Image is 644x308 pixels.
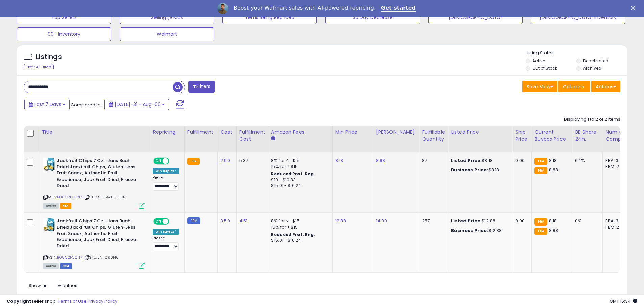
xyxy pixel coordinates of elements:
button: Columns [558,81,590,92]
span: OFF [168,218,179,224]
div: Ship Price [515,128,529,143]
img: Profile image for Adrian [217,3,228,14]
div: Repricing [153,128,182,136]
div: Clear All Filters [24,64,54,70]
span: ON [154,218,163,224]
div: FBM: 2 [605,164,628,170]
button: 90+ Inventory [17,27,111,41]
b: Jackfruit Chips 7 Oz | Jans Buah Dried Jackfruit Chips, Gluten-Less Fruit Snack, Authentic Fruit ... [57,158,139,191]
div: Close [631,6,638,10]
span: OFF [168,158,179,164]
div: $12.88 [451,218,507,224]
label: Archived [583,65,601,71]
a: Privacy Policy [88,298,117,304]
div: $15.01 - $16.24 [271,183,327,189]
div: 15% for > $15 [271,164,327,170]
div: Cost [220,128,234,136]
label: Deactivated [583,58,609,64]
span: | SKU: JN-C90140 [84,255,119,260]
b: Business Price: [451,167,488,173]
span: Show: entries [29,282,77,289]
span: | SKU: SB-J4Z0-GLDB [84,194,125,200]
small: FBA [187,158,200,165]
div: Listed Price [451,128,509,136]
button: Filters [188,81,215,93]
button: 30 Day Decrease [325,10,420,24]
div: Fulfillment Cost [239,128,265,143]
div: FBA: 3 [605,158,628,164]
div: 5.37 [239,158,263,164]
div: 8% for <= $15 [271,218,327,224]
div: $8.18 [451,167,507,173]
div: Fulfillable Quantity [422,128,445,143]
span: [DATE]-31 - Aug-06 [115,101,161,108]
label: Out of Stock [532,65,557,71]
a: 14.99 [376,218,387,224]
p: Listing States: [526,50,627,56]
div: 0.00 [515,218,526,224]
small: FBM [187,217,200,224]
a: Get started [381,5,416,12]
strong: Copyright [7,298,31,304]
div: [PERSON_NAME] [376,128,416,136]
div: Fulfillment [187,128,215,136]
div: 0% [575,218,597,224]
img: 41XnKv7hv0L._SL40_.jpg [43,158,55,171]
button: Selling @ Max [120,10,214,24]
b: Business Price: [451,227,488,234]
span: 8.18 [549,218,557,224]
img: 41XnKv7hv0L._SL40_.jpg [43,218,55,232]
div: $8.18 [451,158,507,164]
div: ASIN: [43,218,145,268]
span: Columns [563,83,584,90]
div: Boost your Walmart sales with AI-powered repricing. [234,5,376,11]
div: Displaying 1 to 2 of 2 items [564,116,620,123]
a: Terms of Use [58,298,87,304]
div: ASIN: [43,158,145,208]
small: FBA [534,158,547,165]
div: Win BuyBox * [153,168,179,174]
button: Top Sellers [17,10,111,24]
b: Listed Price: [451,218,482,224]
div: FBA: 3 [605,218,628,224]
a: B08C2FCCN7 [57,255,82,260]
div: Amazon Fees [271,128,330,136]
a: 8.88 [376,157,385,164]
span: Compared to: [71,102,102,108]
a: 4.51 [239,218,248,224]
a: 3.50 [220,218,230,224]
span: FBM [60,263,72,269]
span: 8.88 [549,167,558,173]
span: All listings currently available for purchase on Amazon [43,263,59,269]
button: Actions [591,81,620,92]
button: Last 7 Days [24,99,70,110]
span: 8.88 [549,227,558,234]
div: Win BuyBox * [153,229,179,235]
div: Title [42,128,147,136]
label: Active [532,58,545,64]
button: Items Being Repriced [222,10,317,24]
button: Walmart [120,27,214,41]
div: 8% for <= $15 [271,158,327,164]
div: 87 [422,158,443,164]
button: [DEMOGRAPHIC_DATA] Inventory [531,10,625,24]
small: Amazon Fees. [271,136,275,142]
div: Min Price [335,128,370,136]
span: FBA [60,203,71,209]
div: BB Share 24h. [575,128,600,143]
a: 12.88 [335,218,346,224]
a: B08C2FCCN7 [57,194,82,200]
button: Save View [522,81,557,92]
div: $12.88 [451,228,507,234]
div: 15% for > $15 [271,224,327,230]
div: seller snap | | [7,298,117,305]
b: Reduced Prof. Rng. [271,232,315,237]
button: [DATE]-31 - Aug-06 [104,99,169,110]
span: All listings currently available for purchase on Amazon [43,203,59,209]
a: 8.18 [335,157,343,164]
div: FBM: 2 [605,224,628,230]
div: 257 [422,218,443,224]
small: FBA [534,218,547,226]
div: 64% [575,158,597,164]
div: Num of Comp. [605,128,630,143]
